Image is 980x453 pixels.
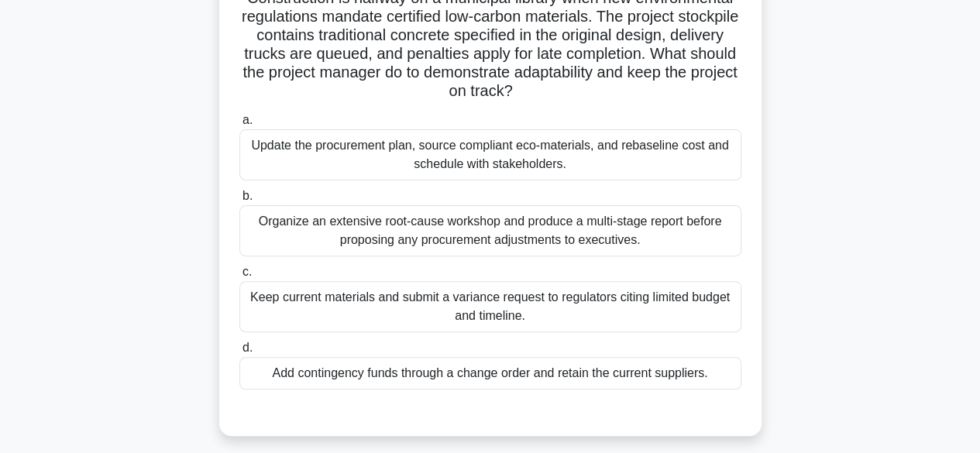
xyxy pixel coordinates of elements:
div: Add contingency funds through a change order and retain the current suppliers. [239,357,741,390]
span: a. [242,113,253,126]
div: Update the procurement plan, source compliant eco-materials, and rebaseline cost and schedule wit... [239,129,741,180]
div: Keep current materials and submit a variance request to regulators citing limited budget and time... [239,281,741,332]
span: d. [242,341,253,354]
span: c. [242,265,252,278]
span: b. [242,189,253,202]
div: Organize an extensive root-cause workshop and produce a multi-stage report before proposing any p... [239,205,741,256]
